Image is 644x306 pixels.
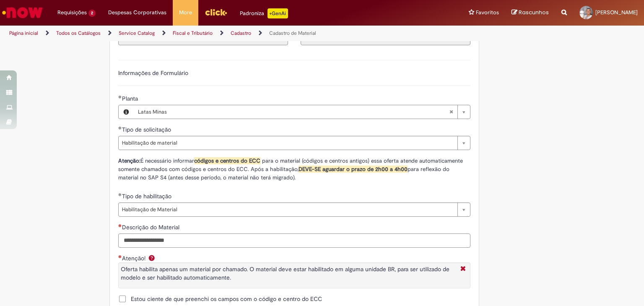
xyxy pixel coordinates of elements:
label: Informações de Formulário [118,69,188,77]
span: Necessários - Planta [122,95,140,102]
abbr: Limpar campo Planta [445,105,457,119]
span: Atenção! [122,254,147,262]
span: Rascunhos [519,8,549,16]
ul: Trilhas de página [6,26,423,41]
span: Favoritos [476,8,499,17]
span: [PERSON_NAME] [595,9,638,16]
input: Descrição do Material [118,233,470,248]
span: Requisições [57,8,87,17]
div: Padroniza [240,8,288,18]
span: Tipo de habilitação [122,192,173,200]
i: Fechar More information Por question_aten_o [458,265,468,274]
a: Todos os Catálogos [56,30,101,36]
span: Latas Minas [138,105,449,119]
span: 2 [88,10,96,17]
a: Cadastro [231,30,251,36]
a: Cadastro de Material [269,30,316,36]
img: ServiceNow [1,4,44,21]
a: Fiscal e Tributário [173,30,213,36]
span: É necessário informar para o material (códigos e centros antigos) essa oferta atende automaticame... [118,157,463,181]
button: Planta, Visualizar este registro Latas Minas [119,105,134,119]
span: Descrição do Material [122,223,181,231]
img: click_logo_yellow_360x200.png [205,6,227,18]
a: Service Catalog [119,30,155,36]
span: Despesas Corporativas [108,8,166,17]
span: Obrigatório Preenchido [118,126,122,130]
span: códigos e centros do ECC [194,157,260,164]
span: Ajuda para Atenção! [147,254,157,261]
strong: Atenção: [118,157,140,164]
span: Necessários [118,224,122,227]
strong: DEVE-SE aguardar o prazo de 2h00 a 4h00 [299,166,408,173]
p: Oferta habilita apenas um material por chamado. O material deve estar habilitado em alguma unidad... [121,265,456,282]
span: Obrigatório Preenchido [118,95,122,99]
a: Latas MinasLimpar campo Planta [134,105,470,119]
span: Obrigatório Preenchido [118,193,122,196]
span: Obrigatório [118,255,122,258]
span: Habilitação de Material [122,203,453,216]
span: Tipo de solicitação [122,126,173,133]
a: Rascunhos [512,9,549,17]
span: More [179,8,192,17]
span: Habilitação de material [122,136,453,150]
a: Página inicial [9,30,38,36]
span: Estou ciente de que preenchi os campos com o código e centro do ECC [131,295,322,303]
p: +GenAi [267,8,288,18]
